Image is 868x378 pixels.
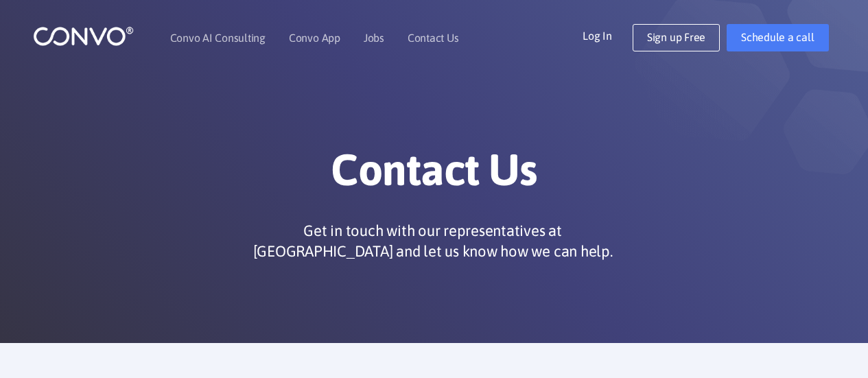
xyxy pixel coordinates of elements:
[727,24,828,51] a: Schedule a call
[54,143,815,206] h1: Contact Us
[583,24,633,46] a: Log In
[248,220,618,261] p: Get in touch with our representatives at [GEOGRAPHIC_DATA] and let us know how we can help.
[33,25,134,47] img: logo_1.png
[364,32,384,43] a: Jobs
[170,32,266,43] a: Convo AI Consulting
[633,24,720,51] a: Sign up Free
[408,32,459,43] a: Contact Us
[289,32,340,43] a: Convo App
